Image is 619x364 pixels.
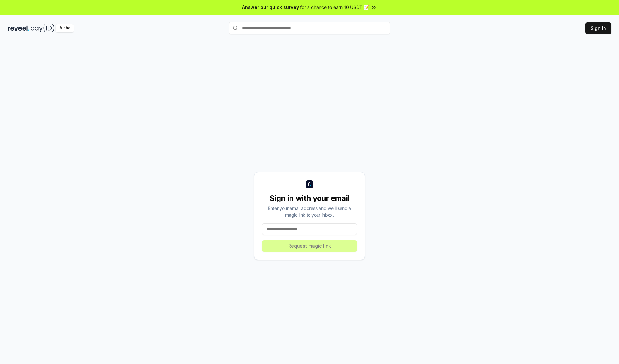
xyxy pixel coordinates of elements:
div: Sign in with your email [262,193,357,203]
img: reveel_dark [8,24,29,32]
div: Enter your email address and we’ll send a magic link to your inbox. [262,205,357,218]
div: Alpha [56,24,74,32]
button: Sign In [585,22,611,34]
img: logo_small [306,180,313,188]
img: pay_id [31,24,54,32]
span: Answer our quick survey [242,4,299,11]
span: for a chance to earn 10 USDT 📝 [300,4,369,11]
